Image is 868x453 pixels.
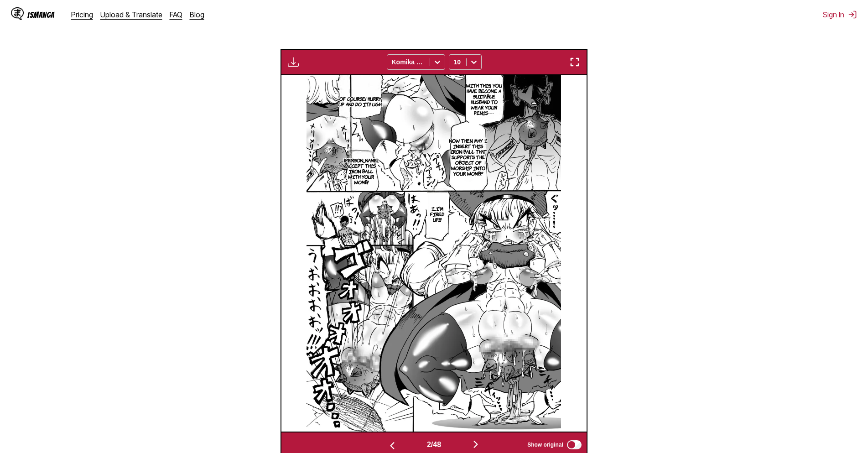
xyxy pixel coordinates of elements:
[342,156,380,187] p: [PERSON_NAME], accept this iron ball with your womb!
[387,440,398,451] img: Previous page
[848,10,857,19] img: Sign out
[307,75,561,431] img: Manga Panel
[427,441,441,449] span: 2 / 48
[527,442,563,448] span: Show original
[463,81,505,117] p: With this, you have become a suitable husband to wear your penis----
[170,10,182,19] a: FAQ
[823,10,857,19] button: Sign In
[335,94,386,109] p: Of course! Hurry up and do it!! Ugh...
[288,57,299,68] img: Download translated images
[71,10,93,19] a: Pricing
[447,136,489,178] p: Now then, may I insert this iron ball that supports the object of worship into your womb?
[567,440,582,449] input: Show original
[427,204,448,224] p: I...I'm fired up!!!
[11,7,71,22] a: IsManga LogoIsManga
[11,7,24,20] img: IsManga Logo
[190,10,204,19] a: Blog
[569,57,580,68] img: Enter fullscreen
[100,10,162,19] a: Upload & Translate
[27,10,55,19] div: IsManga
[470,439,481,450] img: Next page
